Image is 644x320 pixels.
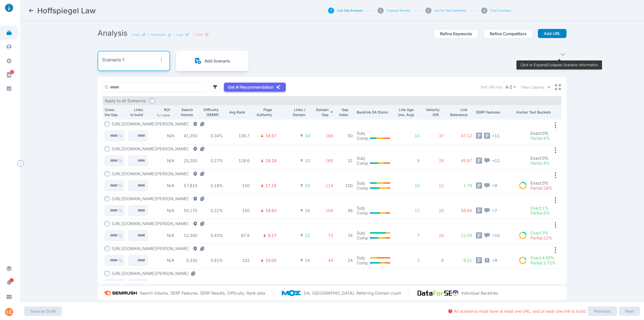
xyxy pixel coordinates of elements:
[397,107,415,117] p: Link Age (mo. Avg)
[424,133,444,138] p: 37
[118,133,122,138] p: %
[397,158,420,163] p: 9
[337,233,353,238] p: 34
[152,233,175,238] p: N/A
[268,233,276,238] p: 8.17
[531,230,552,235] p: Exact : 3%
[3,4,15,12] img: linklaunch_small.2ae18699.png
[521,85,550,90] button: Filter Columns
[132,33,140,37] p: Sheet
[178,107,193,117] p: Search Volume
[337,183,353,188] p: 100
[357,230,368,235] p: Subj
[424,183,444,188] p: 12
[424,258,444,263] p: 8
[265,208,276,213] p: 16.63
[112,171,207,176] button: [URL][DOMAIN_NAME][PERSON_NAME]
[280,107,305,117] p: Links / Domain
[193,33,209,37] div: |
[448,107,467,117] p: Link Relevance
[357,260,368,265] p: Comp
[476,110,512,115] p: SERP Features
[105,98,146,103] p: Apply to all Scenarios
[531,235,552,240] p: Partial : 22%
[425,8,431,14] div: 3
[531,156,550,161] p: Exact : 0%
[227,183,250,188] p: 150
[151,33,165,37] p: Download
[305,258,310,263] p: 24
[387,9,410,13] button: Proposal Review
[531,186,552,191] p: Partial : 28%
[314,183,333,188] p: 114
[531,181,552,186] p: Exact : 0%
[588,306,617,316] button: Previous
[357,110,393,115] p: Backlink DA Distro
[357,181,368,186] p: Subj
[314,107,329,117] p: Domain Gap
[227,133,250,138] p: 136.7
[305,183,310,188] p: 13
[305,158,310,163] p: 10
[378,8,384,14] div: 2
[492,183,497,188] span: + 9
[305,133,310,138] p: 14
[132,33,149,37] a: Sheet|
[357,131,368,136] p: Subj
[118,158,122,163] p: %
[305,233,310,238] p: 22
[461,291,498,296] p: Individual Backlinks
[152,258,175,263] p: N/A
[201,258,223,263] p: 0.61%
[492,207,497,213] span: + 7
[118,183,122,188] p: %
[254,107,272,117] p: Page Authority
[105,107,120,117] p: Close the Gap
[227,208,250,213] p: 150
[140,291,265,296] p: Search Volume, SERP Features, SERP Results, Difficulty, Rank data
[201,183,223,188] p: 0.18%
[112,271,198,276] button: [URL][DOMAIN_NAME][PERSON_NAME]
[176,33,183,37] p: Logs
[337,9,363,13] button: Link Gap Analysis
[112,196,207,201] button: [URL][DOMAIN_NAME][PERSON_NAME]
[538,29,567,38] button: Add URL
[265,183,276,188] p: 17.15
[152,133,175,138] p: N/A
[102,288,140,298] img: semrush_logo.573af308.png
[434,9,466,13] button: Anchor Text Generator
[520,62,598,67] p: Click to Expand/Collapse Scenario Information
[152,183,175,188] p: N/A
[178,133,197,138] p: 41,350
[424,233,444,238] p: 10
[357,136,368,141] p: Comp
[112,221,207,226] button: [URL][DOMAIN_NAME][PERSON_NAME]
[448,208,472,213] p: 56.64
[265,258,276,263] p: 10.05
[337,158,353,163] p: 31
[424,107,439,117] p: Velocity Diff.
[424,208,444,213] p: 20
[357,161,368,166] p: Comp
[178,233,197,238] p: 12,390
[397,183,420,188] p: 10
[484,29,533,39] button: Refine Competitors
[314,258,333,263] p: 44
[504,84,517,91] button: A-Z
[531,136,550,141] p: Partial : 4%
[178,258,197,263] p: 5,330
[505,85,512,90] p: A-Z
[314,133,333,138] p: 166
[201,107,219,117] p: Difficulty (SEMR)
[157,113,170,117] p: % / value
[448,233,472,238] p: 22.09
[397,258,420,263] p: 3
[448,258,472,263] p: 8.21
[397,133,420,138] p: 10
[481,8,487,14] div: 4
[516,110,559,115] p: Anchor Text Buckets
[265,133,276,138] p: 18.57
[357,156,368,161] p: Subj
[337,258,353,263] p: 24
[227,110,245,115] p: Avg Rank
